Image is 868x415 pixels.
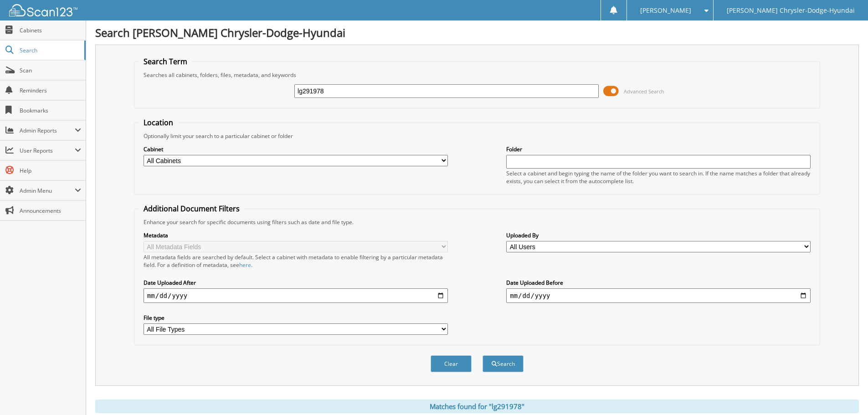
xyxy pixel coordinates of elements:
[20,147,75,154] span: User Reports
[20,87,81,94] span: Reminders
[95,400,859,413] div: Matches found for "lg291978"
[20,127,75,134] span: Admin Reports
[506,231,811,239] label: Uploaded By
[144,253,448,269] div: All metadata fields are searched by default. Select a cabinet with metadata to enable filtering b...
[506,169,811,185] div: Select a cabinet and begin typing the name of the folder you want to search in. If the name match...
[139,71,815,79] div: Searches all cabinets, folders, files, metadata, and keywords
[20,26,81,34] span: Cabinets
[20,187,75,195] span: Admin Menu
[239,261,251,269] a: here
[624,88,664,95] span: Advanced Search
[9,4,77,16] img: scan123-logo-white.svg
[20,107,81,114] span: Bookmarks
[139,132,815,140] div: Optionally limit your search to a particular cabinet or folder
[20,207,81,215] span: Announcements
[20,67,81,74] span: Scan
[506,279,811,287] label: Date Uploaded Before
[431,355,472,372] button: Clear
[20,46,80,54] span: Search
[144,288,448,303] input: start
[139,56,192,67] legend: Search Term
[144,279,448,287] label: Date Uploaded After
[144,314,448,322] label: File type
[640,8,691,13] span: [PERSON_NAME]
[144,145,448,153] label: Cabinet
[483,355,524,372] button: Search
[139,118,178,128] legend: Location
[139,218,815,226] div: Enhance your search for specific documents using filters such as date and file type.
[727,8,855,13] span: [PERSON_NAME] Chrysler-Dodge-Hyundai
[95,25,859,40] h1: Search [PERSON_NAME] Chrysler-Dodge-Hyundai
[139,204,244,214] legend: Additional Document Filters
[506,145,811,153] label: Folder
[144,231,448,239] label: Metadata
[506,288,811,303] input: end
[20,167,81,174] span: Help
